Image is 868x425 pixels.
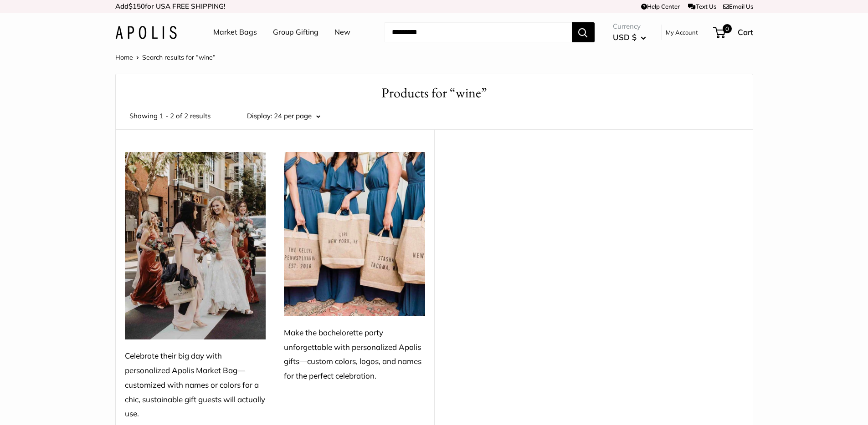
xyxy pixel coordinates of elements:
[613,20,646,33] span: Currency
[688,3,716,10] a: Text Us
[274,111,312,120] span: 24 per page
[115,53,133,61] a: Home
[273,25,318,39] a: Group Gifting
[284,325,425,383] div: Make the bachelorette party unforgettable with personalized Apolis gifts—custom colors, logos, an...
[142,53,216,61] span: Search results for “wine”
[572,22,595,42] button: Search
[128,2,145,10] span: $150
[213,25,257,39] a: Market Bags
[613,32,637,42] span: USD $
[129,83,739,103] h1: Products for “wine”
[666,27,698,38] a: My Account
[274,110,320,122] button: 24 per page
[613,30,646,45] button: USD $
[115,51,216,63] nav: Breadcrumb
[723,3,753,10] a: Email Us
[722,24,731,33] span: 0
[714,25,753,40] a: 0 Cart
[738,27,753,37] span: Cart
[115,26,177,39] img: Apolis
[284,152,425,316] img: Make the bachelorette party unforgettable with personalized Apolis gifts—custom colors, logos, an...
[334,25,350,39] a: New
[247,110,272,122] label: Display:
[385,22,572,42] input: Search...
[125,152,266,339] img: Celebrate their big day with personalized Apolis Market Bag—customized with names or colors for a...
[125,349,266,421] div: Celebrate their big day with personalized Apolis Market Bag—customized with names or colors for a...
[641,3,680,10] a: Help Center
[129,110,211,122] span: Showing 1 - 2 of 2 results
